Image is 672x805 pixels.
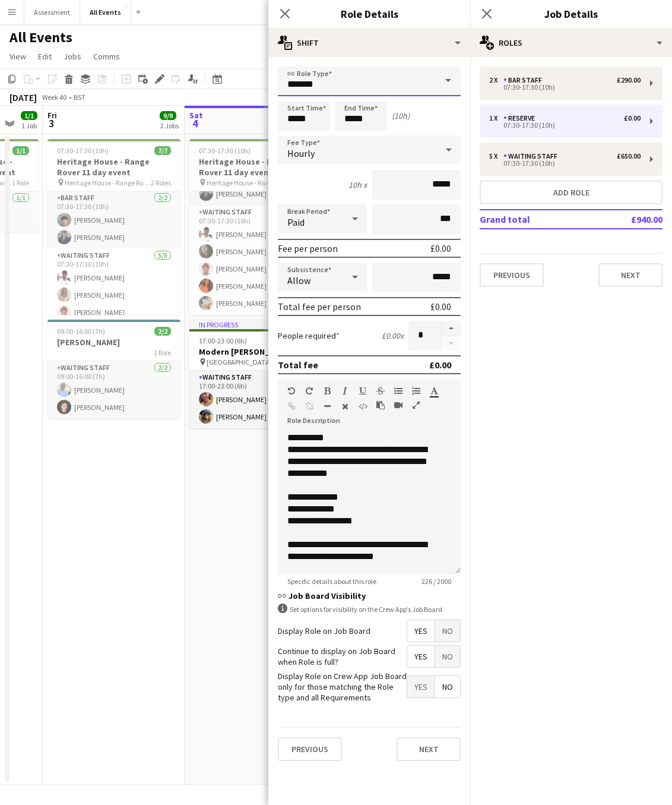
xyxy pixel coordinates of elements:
span: 226 / 2000 [412,577,461,586]
span: Comms [93,51,120,62]
div: 1 x [489,114,503,122]
button: Next [598,263,663,287]
button: Clear Formatting [341,402,349,411]
span: Heritage House - Range Rover 11 day event [207,178,293,187]
div: £650.00 [617,152,641,160]
button: Unordered List [394,386,402,396]
app-job-card: 07:30-17:30 (10h)7/7Heritage House - Range Rover 11 day event Heritage House - Range Rover 11 day... [47,139,180,315]
div: BST [74,93,85,102]
button: Text Color [430,386,438,396]
span: Allow [287,274,310,286]
span: Heritage House - Range Rover 11 day event [65,178,151,187]
div: 10h x [348,179,367,190]
button: Insert video [394,400,402,410]
div: 07:30-17:30 (10h) [489,84,641,90]
h3: Job Details [470,6,672,21]
span: 07:30-17:30 (10h) [57,146,109,155]
button: Previous [278,737,342,761]
div: Total fee per person [278,301,361,312]
button: Add role [480,181,663,204]
span: View [9,51,26,62]
button: Italic [341,386,349,396]
div: 2 Jobs [160,121,179,130]
app-job-card: 07:30-17:30 (10h)7/7Heritage House - Range Rover 11 day event Heritage House - Range Rover 11 day... [189,139,322,315]
div: 5 x [489,152,503,160]
span: Sat [189,110,203,121]
h3: Modern [PERSON_NAME] [189,346,322,357]
button: Assessment [24,1,80,24]
h3: Job Board Visibility [278,591,461,601]
span: 9/9 [160,111,176,120]
button: Strikethrough [376,386,385,396]
span: Week 40 [39,93,69,102]
span: [GEOGRAPHIC_DATA] [207,358,272,367]
div: Roles [470,29,672,57]
div: 1 Job [21,121,37,130]
button: Horizontal Line [323,402,331,411]
button: All Events [80,1,131,24]
button: Undo [287,386,296,396]
div: £0.00 x [382,330,404,341]
span: No [435,646,460,667]
span: Edit [38,51,52,62]
span: Fri [47,110,57,121]
span: 3 [46,116,57,130]
button: Bold [323,386,331,396]
div: 07:30-17:30 (10h) [489,122,641,128]
button: Underline [359,386,367,396]
span: Paid [287,216,305,228]
span: Yes [407,620,435,642]
div: £0.00 [624,114,641,122]
a: Comms [88,49,125,64]
span: Yes [407,646,435,667]
button: Redo [305,386,313,396]
div: 09:00-16:00 (7h)2/2[PERSON_NAME]1 RoleWaiting Staff2/209:00-16:00 (7h)[PERSON_NAME][PERSON_NAME] [47,320,180,419]
button: Fullscreen [412,400,420,410]
span: Specific details about this role [278,577,386,586]
span: 2/2 [154,327,171,336]
app-card-role: Waiting Staff2/217:00-23:00 (6h)[PERSON_NAME][PERSON_NAME] [189,371,322,428]
span: 07:30-17:30 (10h) [199,146,251,155]
div: Total fee [278,359,318,371]
div: (10h) [392,111,410,121]
span: 17:00-23:00 (6h) [199,336,247,345]
div: [DATE] [9,91,37,103]
h1: All Events [9,29,72,46]
span: 4 [188,116,203,130]
div: 07:30-17:30 (10h) [489,160,641,166]
label: Display Role on Crew App Job Board only for those matching the Role type and all Requirements [278,671,407,703]
a: Jobs [59,49,86,64]
span: No [435,676,460,697]
div: £0.00 [429,359,451,371]
span: Hourly [287,147,315,159]
label: People required [278,330,340,341]
button: Paste as plain text [376,400,385,410]
div: Bar Staff [503,76,547,84]
td: £940.00 [592,210,663,229]
div: 2 x [489,76,503,84]
div: Fee per person [278,242,338,254]
span: 1/1 [12,146,29,155]
app-card-role: Bar Staff2/207:30-17:30 (10h)[PERSON_NAME][PERSON_NAME] [47,191,180,249]
div: In progress [189,320,322,329]
span: 1/1 [21,111,37,120]
div: Waiting Staff [503,152,562,160]
div: £290.00 [617,76,641,84]
div: Set options for visibility on the Crew App’s Job Board [278,604,461,615]
span: 09:00-16:00 (7h) [57,327,105,336]
div: £0.00 [430,242,451,254]
span: No [435,620,460,642]
button: Next [397,737,461,761]
button: Increase [442,321,461,336]
app-card-role: Waiting Staff2/209:00-16:00 (7h)[PERSON_NAME][PERSON_NAME] [47,361,180,419]
div: £0.00 [430,301,451,312]
label: Continue to display on Job Board when Role is full? [278,646,407,667]
td: Grand total [480,210,592,229]
div: Reserve [503,114,540,122]
span: 1 Role [12,178,29,187]
app-job-card: In progress17:00-23:00 (6h)2/2Modern [PERSON_NAME] [GEOGRAPHIC_DATA]1 RoleWaiting Staff2/217:00-2... [189,320,322,428]
div: Shift [268,29,470,57]
span: 7/7 [154,146,171,155]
